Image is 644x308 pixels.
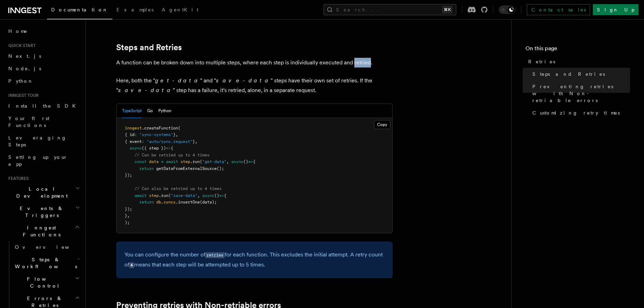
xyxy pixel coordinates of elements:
span: .run [159,193,168,198]
span: Next.js [8,53,41,59]
span: await [166,159,178,164]
span: async [130,146,142,151]
span: }); [125,173,132,178]
button: Steps & Workflows [12,253,81,273]
a: Install the SDK [6,100,81,112]
a: Your first Functions [6,112,81,132]
span: Customizing retry times [532,109,620,116]
button: TypeScript [122,104,142,118]
span: ( [178,126,180,130]
span: Node.js [8,66,41,71]
span: // Can also be retried up to 4 times [134,186,222,191]
span: Inngest tour [6,93,39,98]
span: "auto/sync.request" [147,139,193,144]
span: Steps and Retries [532,71,605,78]
button: Events & Triggers [6,202,81,221]
button: Python [158,104,171,118]
span: { event [125,139,142,144]
span: Quick start [6,43,36,48]
span: getDataFromExternalSource [156,166,217,171]
span: Preventing retries with Non-retriable errors [532,83,630,104]
span: Home [8,28,28,35]
h4: On this page [525,44,630,55]
a: Steps and Retries [530,68,630,80]
a: Next.js [6,50,81,62]
span: { [224,193,226,198]
span: Documentation [51,7,108,12]
a: Node.js [6,62,81,75]
kbd: ⌘K [442,6,452,13]
span: inngest [125,126,142,130]
span: const [134,159,147,164]
span: { [171,146,173,151]
span: ); [125,220,130,225]
span: Overview [15,244,86,250]
span: // Can be retried up to 4 times [134,153,209,157]
span: Local Development [6,185,75,199]
span: .insertOne [176,200,200,205]
button: Go [147,104,153,118]
span: : [142,139,144,144]
a: Preventing retries with Non-retriable errors [530,80,630,107]
span: data [149,159,159,164]
span: Inngest Functions [6,224,75,238]
span: db [156,200,161,205]
em: get-data [155,77,200,84]
a: Home [6,25,81,37]
span: Flow Control [12,275,75,289]
span: async [202,193,214,198]
span: = [161,159,164,164]
span: . [161,200,164,205]
span: , [176,132,178,137]
span: Steps & Workflows [12,256,77,270]
code: 4 [129,262,134,268]
span: return [139,166,154,171]
span: Install the SDK [8,103,80,109]
button: Search...⌘K [324,4,456,15]
a: Python [6,75,81,87]
a: Overview [12,241,81,253]
em: save-data [216,77,271,84]
span: } [173,132,176,137]
span: }); [125,207,132,211]
a: retries [205,251,225,258]
span: "get-data" [202,159,226,164]
code: retries [205,252,225,258]
span: Events & Triggers [6,205,75,219]
a: Documentation [47,2,112,19]
span: { id [125,132,134,137]
span: AgentKit [162,7,198,12]
p: You can configure the number of for each function. This excludes the initial attempt. A retry cou... [124,250,384,270]
span: , [226,159,229,164]
span: => [166,146,171,151]
span: , [197,193,200,198]
span: (); [217,166,224,171]
span: .run [190,159,200,164]
span: "save-data" [171,193,197,198]
span: } [125,213,127,218]
span: async [231,159,243,164]
span: : [134,132,137,137]
button: Copy [374,120,390,129]
span: "sync-systems" [139,132,173,137]
span: => [248,159,253,164]
span: , [195,139,197,144]
span: syncs [164,200,176,205]
span: () [243,159,248,164]
button: Local Development [6,183,81,202]
span: ( [168,193,171,198]
span: return [139,200,154,205]
span: => [219,193,224,198]
span: await [134,193,147,198]
a: Customizing retry times [530,107,630,119]
span: { [253,159,255,164]
span: .createFunction [142,126,178,130]
button: Toggle dark mode [499,6,515,14]
span: () [214,193,219,198]
span: ( [200,159,202,164]
span: } [193,139,195,144]
a: Leveraging Steps [6,132,81,151]
span: step [180,159,190,164]
a: Setting up your app [6,151,81,170]
span: step [149,193,159,198]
